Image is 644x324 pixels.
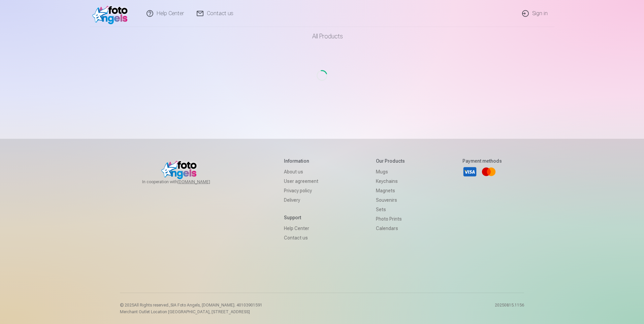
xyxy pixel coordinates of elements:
a: Mugs [376,167,405,176]
p: 20250815.1156 [495,302,524,315]
a: Keychains [376,176,405,186]
a: Photo prints [376,214,405,224]
h5: Our products [376,158,405,164]
a: Contact us [284,233,318,242]
img: /v1 [92,3,131,24]
a: Souvenirs [376,195,405,205]
h5: Information [284,158,318,164]
span: In cooperation with [142,179,226,185]
a: User agreement [284,176,318,186]
a: [DOMAIN_NAME] [178,179,226,185]
a: Help Center [284,224,318,233]
a: Sets [376,205,405,214]
span: SIA Foto Angels, [DOMAIN_NAME]. 40103901591 [170,303,262,307]
p: Merchant Outlet Location [GEOGRAPHIC_DATA], [STREET_ADDRESS] [120,309,262,315]
a: Mastercard [481,164,496,179]
a: Magnets [376,186,405,195]
a: Privacy policy [284,186,318,195]
h5: Payment methods [462,158,502,164]
p: © 2025 All Rights reserved. , [120,302,262,308]
a: Calendars [376,224,405,233]
a: About us [284,167,318,176]
a: All products [293,27,351,46]
a: Visa [462,164,477,179]
a: Delivery [284,195,318,205]
h5: Support [284,214,318,221]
